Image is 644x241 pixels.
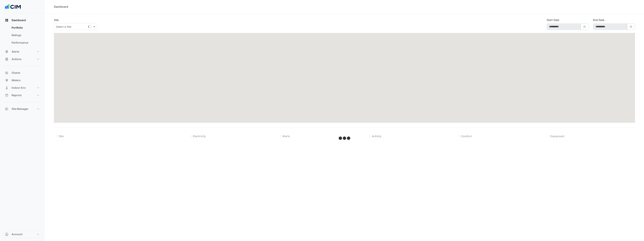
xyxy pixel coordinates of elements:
span: Comfort [461,135,472,138]
app-icon: Actions [5,57,9,61]
app-icon: Charts [5,71,9,75]
button: Site Manager [3,105,42,113]
button: Meters [3,77,42,84]
span: Activity [372,135,381,138]
span: Reports [12,93,22,97]
app-icon: Dashboard [5,18,9,22]
app-icon: Meters [5,78,9,82]
span: Electricity [193,135,206,138]
label: Site [54,18,59,22]
span: Alerts [12,50,19,54]
span: Actions [12,57,22,61]
span: Equipment [550,135,564,138]
a: Ratings [9,31,42,39]
span: Account [12,232,22,236]
span: Site [59,135,64,138]
button: Account [3,231,42,238]
label: End Date [593,18,604,22]
a: Performance [9,39,42,46]
app-icon: Indoor Env [5,86,9,90]
div: Dashboard [3,24,42,48]
span: Indoor Env [12,86,26,90]
a: Portfolio [9,24,42,31]
app-icon: Alerts [5,50,9,54]
label: Start Date [547,18,559,22]
span: Meters [12,78,21,82]
button: Reports [3,91,42,99]
button: Actions [3,55,42,63]
app-icon: Reports [5,93,9,97]
button: Charts [3,69,42,77]
div: Dashboard [54,5,68,9]
button: Dashboard [3,16,42,24]
span: Alerts [282,135,290,138]
span: Dashboard [12,18,26,22]
span: Site Manager [12,107,28,111]
button: Indoor Env [3,84,42,91]
app-icon: Site Manager [5,107,9,111]
button: Alerts [3,48,42,55]
span: Charts [12,71,20,75]
img: Company Logo [4,3,21,10]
